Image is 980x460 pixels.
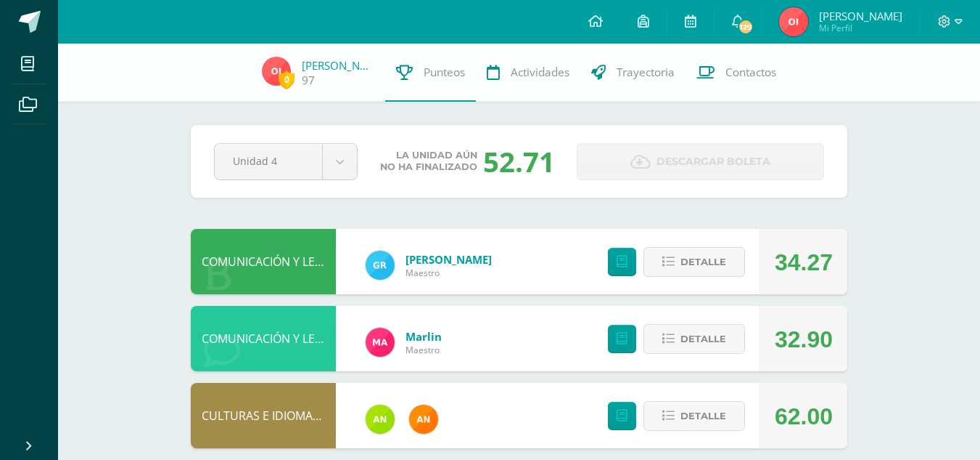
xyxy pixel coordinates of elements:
[366,251,395,280] img: 47e0c6d4bfe68c431262c1f147c89d8f.png
[215,144,357,179] a: Unidad 4
[191,229,336,294] div: COMUNICACIÓN Y LENGUAJE, IDIOMA ESPAÑOL
[580,44,685,102] a: Trayectoria
[424,65,465,80] span: Punteos
[262,57,291,86] img: 7a82d742cecaec27977cc8573ed557d1.png
[617,65,675,80] span: Trayectoria
[380,150,477,173] span: La unidad aún no ha finalizado
[405,267,492,279] span: Maestro
[643,324,745,354] button: Detalle
[405,329,442,344] a: Marlin
[405,252,492,267] a: [PERSON_NAME]
[643,401,745,431] button: Detalle
[483,142,555,180] div: 52.71
[302,58,374,73] a: [PERSON_NAME] Ibaté
[775,307,833,372] div: 32.90
[775,230,833,295] div: 34.27
[685,44,787,102] a: Contactos
[680,326,726,352] span: Detalle
[775,384,833,449] div: 62.00
[279,70,295,89] span: 0
[738,19,754,35] span: 129
[725,65,776,80] span: Contactos
[511,65,569,80] span: Actividades
[233,144,304,178] span: Unidad 4
[779,7,808,36] img: 7a82d742cecaec27977cc8573ed557d1.png
[819,22,902,34] span: Mi Perfil
[476,44,580,102] a: Actividades
[366,328,395,357] img: ca51be06ee6568e83a4be8f0f0221dfb.png
[819,9,902,23] span: [PERSON_NAME]
[409,405,438,434] img: fc6731ddebfef4a76f049f6e852e62c4.png
[366,405,395,434] img: 122d7b7bf6a5205df466ed2966025dea.png
[385,44,476,102] a: Punteos
[302,73,315,88] a: 97
[643,247,745,277] button: Detalle
[680,403,726,429] span: Detalle
[656,144,770,179] span: Descargar boleta
[191,383,336,448] div: CULTURAS E IDIOMAS MAYAS, GARÍFUNA O XINCA
[405,344,442,356] span: Maestro
[680,249,726,275] span: Detalle
[191,306,336,371] div: COMUNICACIÓN Y LENGUAJE, IDIOMA EXTRANJERO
